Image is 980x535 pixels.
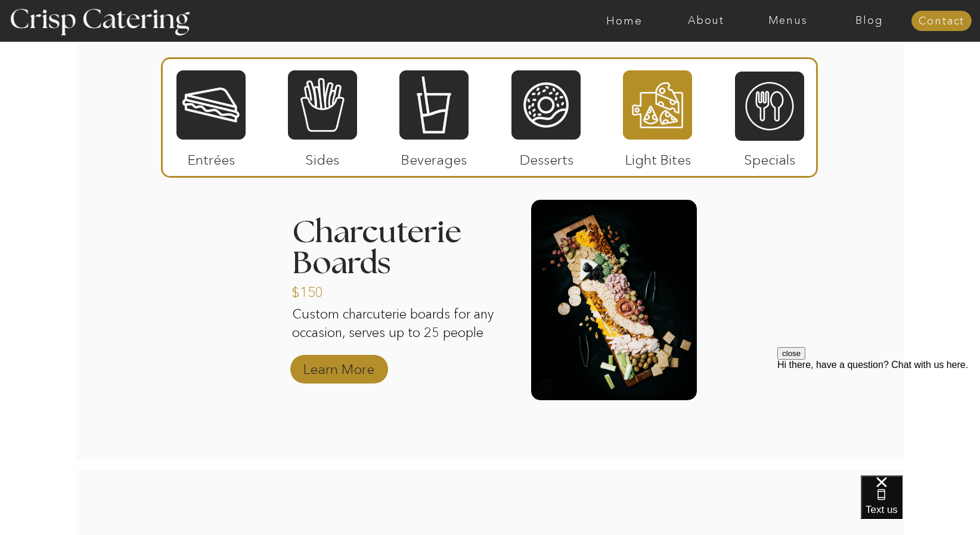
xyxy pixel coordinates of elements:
[861,475,980,535] iframe: podium webchat widget bubble
[829,15,910,27] a: Blog
[292,217,511,280] h3: Charcuterie Boards
[394,140,473,174] p: Beverages
[618,140,697,174] p: Light Bites
[172,140,251,174] p: Entrées
[747,15,829,27] a: Menus
[283,140,362,174] p: Sides
[292,305,497,357] p: Custom charcuterie boards for any occasion, serves up to 25 people
[730,140,809,174] p: Specials
[777,347,980,490] iframe: podium webchat widget prompt
[507,140,586,174] p: Desserts
[291,272,371,307] a: $150
[665,15,747,27] a: About
[299,349,379,384] a: Learn More
[584,15,665,27] a: Home
[911,16,972,27] a: Contact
